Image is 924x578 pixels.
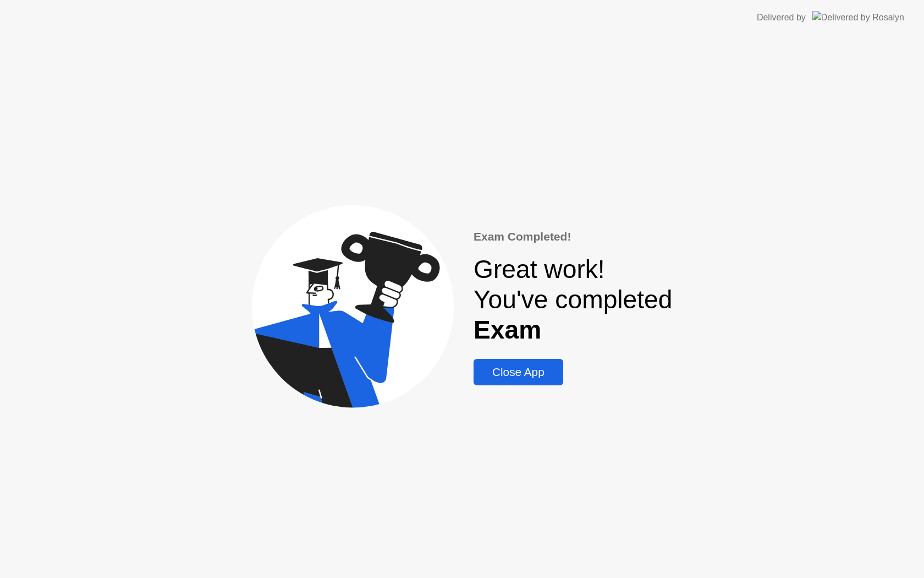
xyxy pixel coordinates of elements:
button: Close App [474,359,563,385]
img: Delivered by Rosalyn [812,11,904,24]
div: Great work! You've completed [474,254,672,346]
div: Delivered by [757,11,806,24]
b: Exam [474,315,541,344]
div: Close App [477,366,560,379]
div: Exam Completed! [474,228,672,246]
